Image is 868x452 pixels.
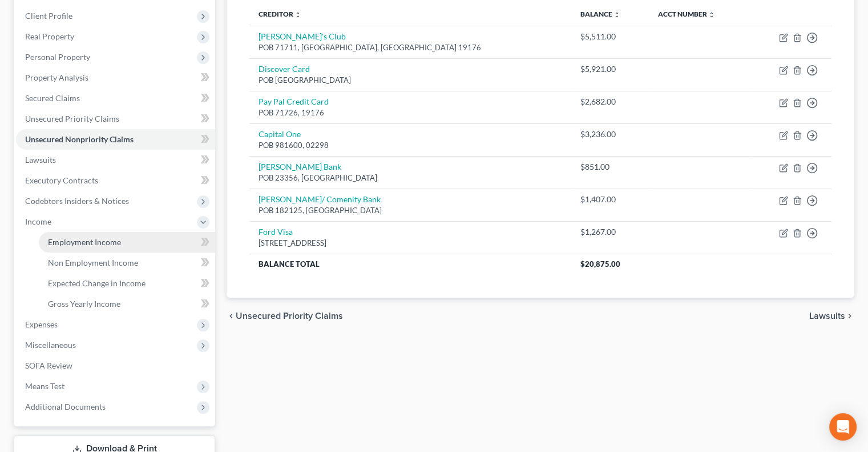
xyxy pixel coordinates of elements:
i: unfold_more [708,11,715,18]
a: Executory Contracts [16,170,215,191]
div: $3,236.00 [580,129,640,140]
a: [PERSON_NAME]'s Club [259,31,346,41]
span: Additional Documents [25,402,106,411]
a: Expected Change in Income [39,273,215,294]
a: Employment Income [39,232,215,253]
span: Unsecured Nonpriority Claims [25,134,134,144]
span: Expenses [25,319,58,329]
button: chevron_left Unsecured Priority Claims [227,311,343,321]
div: POB [GEOGRAPHIC_DATA] [259,75,562,86]
a: Balance unfold_more [580,10,620,18]
i: chevron_right [845,311,854,321]
div: POB 23356, [GEOGRAPHIC_DATA] [259,173,562,183]
th: Balance Total [249,254,571,274]
button: Lawsuits chevron_right [809,311,854,321]
a: Lawsuits [16,150,215,170]
a: Creditor unfold_more [259,10,301,18]
span: Non Employment Income [48,258,138,267]
div: $851.00 [580,161,640,173]
a: Discover Card [259,64,310,74]
span: Means Test [25,381,64,391]
div: POB 71726, 19176 [259,107,562,118]
a: [PERSON_NAME] Bank [259,162,341,171]
span: Miscellaneous [25,340,76,350]
div: Open Intercom Messenger [829,413,857,441]
a: [PERSON_NAME]/ Comenity Bank [259,194,381,204]
a: Pay Pal Credit Card [259,97,329,106]
span: Income [25,217,51,226]
span: $20,875.00 [580,259,620,269]
span: Employment Income [48,237,121,247]
a: Secured Claims [16,88,215,109]
div: POB 71711, [GEOGRAPHIC_DATA], [GEOGRAPHIC_DATA] 19176 [259,42,562,53]
a: Capital One [259,129,301,139]
div: $2,682.00 [580,96,640,107]
div: $1,407.00 [580,194,640,205]
div: POB 981600, 02298 [259,140,562,151]
span: Personal Property [25,52,90,62]
span: Gross Yearly Income [48,299,120,309]
span: Client Profile [25,11,72,21]
div: POB 182125, [GEOGRAPHIC_DATA] [259,205,562,216]
div: $1,267.00 [580,226,640,238]
a: SOFA Review [16,355,215,376]
a: Gross Yearly Income [39,294,215,314]
span: Unsecured Priority Claims [236,311,343,321]
div: $5,921.00 [580,63,640,75]
span: Secured Claims [25,93,80,103]
div: $5,511.00 [580,31,640,42]
a: Unsecured Priority Claims [16,109,215,129]
a: Ford Visa [259,227,293,237]
span: Executory Contracts [25,175,98,185]
span: Lawsuits [25,155,56,165]
span: Unsecured Priority Claims [25,114,119,123]
i: unfold_more [294,11,301,18]
a: Property Analysis [16,67,215,88]
i: unfold_more [613,11,620,18]
span: Codebtors Insiders & Notices [25,196,129,206]
span: Real Property [25,31,74,41]
span: Property Analysis [25,73,88,82]
a: Acct Number unfold_more [658,10,715,18]
a: Unsecured Nonpriority Claims [16,129,215,150]
div: [STREET_ADDRESS] [259,238,562,249]
span: Lawsuits [809,311,845,321]
i: chevron_left [227,311,236,321]
a: Non Employment Income [39,253,215,273]
span: SOFA Review [25,361,72,370]
span: Expected Change in Income [48,278,146,288]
